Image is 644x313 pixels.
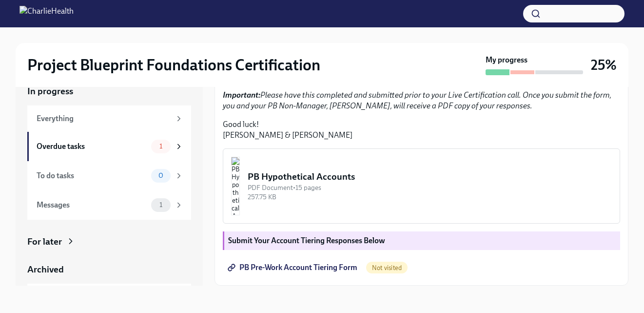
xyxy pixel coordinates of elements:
div: Messages [37,200,147,210]
strong: Submit Your Account Tiering Responses Below [228,236,385,245]
span: 1 [154,201,168,209]
img: PB Hypothetical Accounts [231,157,240,215]
a: To do tasks0 [27,161,191,190]
button: PB Hypothetical AccountsPDF Document•15 pages257.75 KB [223,148,620,224]
strong: Important: [223,90,260,100]
a: In progress [27,85,191,98]
img: CharlieHealth [20,6,74,21]
p: Good luck! [PERSON_NAME] & [PERSON_NAME] [223,119,620,141]
span: 1 [154,143,168,150]
a: Messages1 [27,190,191,220]
h3: 25% [591,56,617,74]
a: Overdue tasks1 [27,132,191,161]
span: PB Pre-Work Account Tiering Form [230,263,357,272]
a: PB Pre-Work Account Tiering Form [223,258,364,277]
a: Archived [27,263,191,276]
span: 0 [153,172,169,179]
div: Everything [37,113,171,124]
span: Not visited [366,264,408,271]
div: For later [27,235,62,248]
em: Please have this completed and submitted prior to your Live Certification call. Once you submit t... [223,90,611,110]
a: For later [27,235,191,248]
a: Everything [27,105,191,132]
div: 257.75 KB [248,192,612,202]
div: PDF Document • 15 pages [248,183,612,192]
div: Overdue tasks [37,141,147,152]
h2: Project Blueprint Foundations Certification [27,55,320,75]
div: PB Hypothetical Accounts [248,170,612,183]
div: To do tasks [37,170,147,181]
strong: My progress [486,55,527,65]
